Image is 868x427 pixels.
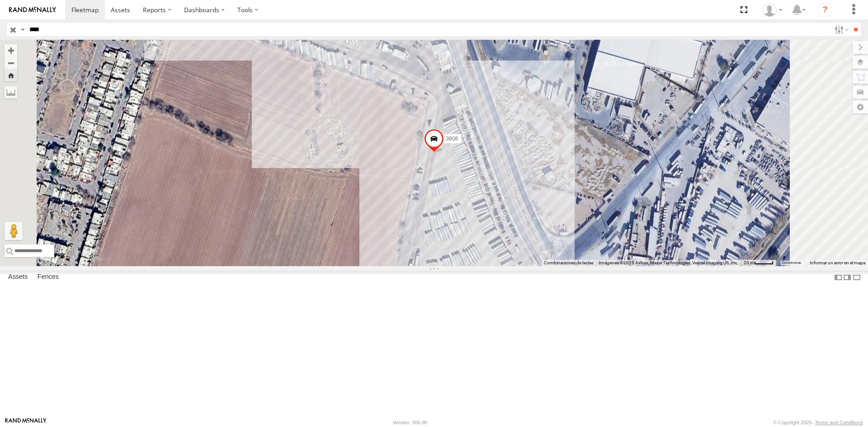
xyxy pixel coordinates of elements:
[33,271,63,284] label: Fences
[5,418,47,427] a: Visit our Website
[741,260,776,266] button: Escala del mapa: 20 m por 39 píxeles
[544,260,594,266] button: Combinaciones de teclas
[446,136,458,142] span: 3908
[815,420,863,425] a: Terms and Conditions
[852,271,861,284] label: Hide Summary Table
[810,260,865,265] a: Informar un error en el mapa
[843,271,852,284] label: Dock Summary Table to the Right
[5,69,17,81] button: Zoom Home
[5,86,17,99] label: Measure
[4,271,32,284] label: Assets
[5,44,17,56] button: Zoom in
[773,420,863,425] div: © Copyright 2025 -
[853,101,868,113] label: Map Settings
[5,56,17,69] button: Zoom out
[831,23,850,36] label: Search Filter Options
[782,261,801,265] a: Condiciones
[9,7,56,13] img: rand-logo.svg
[19,23,26,36] label: Search Query
[759,3,786,17] div: Irving Rodriguez
[834,271,843,284] label: Dock Summary Table to the Left
[818,3,832,17] i: ?
[744,260,754,265] span: 20 m
[393,420,427,425] div: Version: 306.00
[5,222,23,240] button: Arrastra el hombrecito naranja al mapa para abrir Street View
[599,260,738,265] span: Imágenes ©2025 Airbus, Maxar Technologies, Vexcel Imaging US, Inc.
